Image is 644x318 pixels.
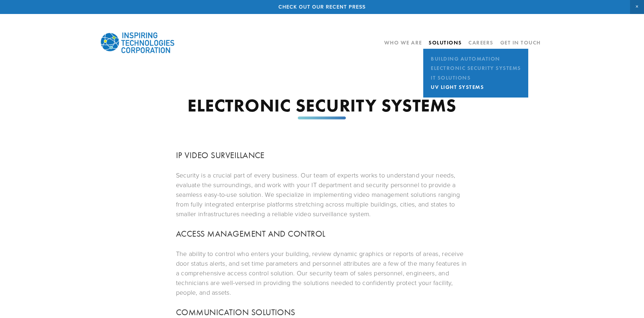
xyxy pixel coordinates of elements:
img: Inspiring Technologies Corp – A Building Technologies Company [100,27,175,59]
h3: IP VIDEO SURVEILLANCE [176,149,468,162]
a: Solutions [429,39,462,46]
a: Get In Touch [500,37,541,49]
h3: ACCESS MANAGEMENT AND CONTROL [176,227,468,240]
a: UV Light Systems [429,82,523,92]
a: Building Automation [429,54,523,63]
a: IT Solutions [429,73,523,82]
a: Who We Are [384,37,422,49]
a: Careers [468,37,493,49]
h1: ELECTRONIC SECURITY SYSTEMS [176,96,468,114]
p: The ability to control who enters your building, review dynamic graphics or reports of areas, rec... [176,249,468,297]
p: Security is a crucial part of every business. Our team of experts works to understand your needs,... [176,170,468,219]
a: Electronic Security Systems [429,63,523,73]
